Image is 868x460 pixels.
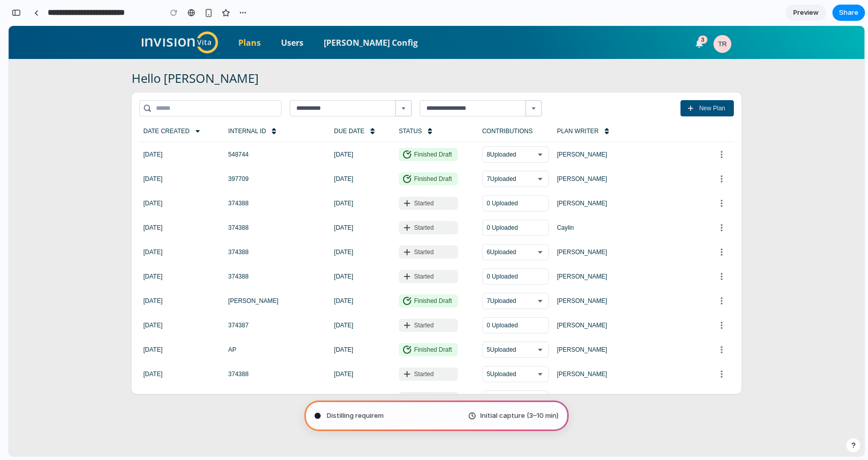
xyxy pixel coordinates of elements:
div: 7 Uploaded [478,270,508,280]
div: PLAN WRITER [548,101,590,110]
td: [DATE] [321,214,386,238]
div: 6 Uploaded [478,222,508,231]
td: [PERSON_NAME] [215,263,321,287]
button: New Plan [672,74,725,90]
td: AP [215,312,321,336]
td: [DATE] [131,263,215,287]
td: [PERSON_NAME] [544,287,701,312]
td: 374388 [215,360,321,385]
td: [DATE] [131,214,215,238]
h3: Hello [PERSON_NAME] [123,43,250,62]
span: TR [705,9,723,27]
td: [DATE] [321,360,386,385]
span: Started [406,197,425,206]
td: [DATE] [131,360,215,385]
td: [DATE] [321,190,386,214]
td: [DATE] [131,238,215,263]
div: 5Uploaded [474,316,540,332]
td: 374388 [215,238,321,263]
div: 0 Uploaded [478,197,509,206]
td: [DATE] [321,336,386,360]
td: [DATE] [321,263,386,287]
th: CONTRIBUTIONS [470,95,544,116]
div: 0 Uploaded [478,246,509,255]
span: Preview [793,8,819,18]
td: [DATE] [131,287,215,312]
td: [PERSON_NAME] [544,141,701,165]
button: Share [832,5,865,21]
td: [PERSON_NAME] [544,336,701,360]
td: 397709 [215,141,321,165]
td: [DATE] [131,336,215,360]
span: Initial capture (3–10 min) [480,411,559,421]
td: [PERSON_NAME] [544,116,701,141]
div: DUE DATE [325,101,356,110]
span: Distilling requirem [327,411,384,421]
td: [PERSON_NAME] [544,214,701,238]
div: STATUS [390,101,414,110]
div: DATE CREATED [135,101,181,110]
div: 8 Uploaded [478,124,508,133]
td: [DATE] [321,238,386,263]
span: Started [406,344,425,353]
td: 374387 [215,287,321,312]
td: 374388 [215,190,321,214]
td: 374388 [215,336,321,360]
span: Started [406,222,425,231]
td: [DATE] [321,141,386,165]
td: [DATE] [321,165,386,190]
td: [PERSON_NAME] [544,263,701,287]
span: Finished Draft [406,319,444,328]
td: 374388 [215,165,321,190]
td: [PERSON_NAME] [544,165,701,190]
div: 7Uploaded [474,145,540,161]
span: Started [406,173,425,182]
span: Finished Draft [406,270,444,280]
td: [DATE] [131,165,215,190]
div: 0 Uploaded [478,173,509,182]
td: 548744 [215,116,321,141]
span: Started [406,295,425,304]
td: [DATE] [321,312,386,336]
div: 3 [680,8,701,28]
td: [DATE] [131,116,215,141]
td: Caylin [544,190,701,214]
div: 0 Uploaded [478,295,509,304]
div: INTERNAL ID [220,101,257,110]
td: [PERSON_NAME] [544,360,701,385]
div: 5Uploaded [474,340,540,356]
div: 6Uploaded [474,218,540,234]
td: [PERSON_NAME] [544,312,701,336]
td: [DATE] [321,116,386,141]
td: [DATE] [131,190,215,214]
strong: 3 [690,10,699,18]
td: [PERSON_NAME] [544,238,701,263]
a: Users [272,11,295,23]
span: Finished Draft [406,148,444,158]
span: Started [406,246,425,255]
div: 8Uploaded [474,120,540,137]
span: Share [839,8,858,18]
div: 5 Uploaded [478,344,508,353]
a: Plans [230,11,252,23]
div: 5 Uploaded [478,319,508,328]
td: 374388 [215,214,321,238]
div: 7 Uploaded [478,148,508,158]
td: [DATE] [321,287,386,312]
a: Preview [786,5,826,21]
img: Invision360 Vita Logo [133,5,209,28]
span: Finished Draft [406,124,444,133]
td: [DATE] [131,141,215,165]
td: [DATE] [131,312,215,336]
a: [PERSON_NAME] Config [315,11,409,23]
div: 7Uploaded [474,267,540,283]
